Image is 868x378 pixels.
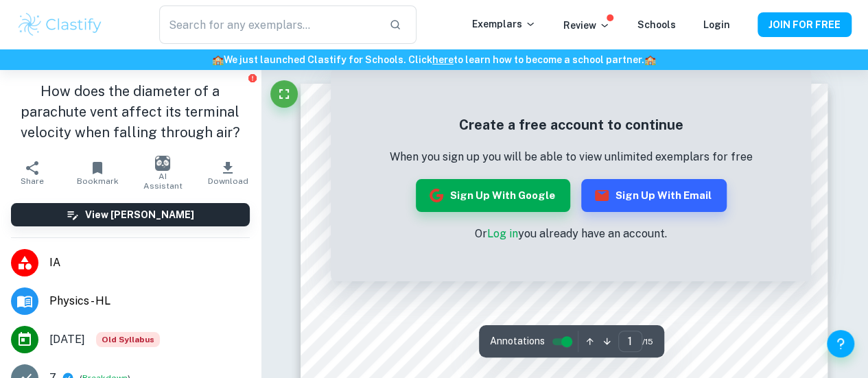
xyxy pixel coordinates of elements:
[390,226,753,242] p: Or you already have an account.
[390,149,753,165] p: When you sign up you will be able to view unlimited exemplars for free
[390,115,753,135] h5: Create a free account to continue
[758,12,852,37] button: JOIN FOR FREE
[490,334,545,349] span: Annotations
[416,179,570,212] button: Sign up with Google
[159,5,379,44] input: Search for any exemplars...
[139,172,187,191] span: AI Assistant
[472,16,536,32] p: Exemplars
[155,156,170,171] img: AI Assistant
[77,176,119,186] span: Bookmark
[3,52,865,67] h6: We just launched Clastify for Schools. Click to learn how to become a school partner.
[96,332,160,347] div: Starting from the May 2025 session, the Physics IA requirements have changed. It's OK to refer to...
[196,154,261,192] button: Download
[130,154,196,192] button: AI Assistant
[270,80,298,108] button: Fullscreen
[432,54,454,65] a: here
[827,330,854,357] button: Help and Feedback
[487,227,518,240] a: Log in
[644,54,656,65] span: 🏫
[11,203,250,226] button: View [PERSON_NAME]
[248,73,258,83] button: Report issue
[49,331,85,348] span: [DATE]
[49,293,250,309] span: Physics - HL
[65,154,130,192] button: Bookmark
[11,81,250,143] h1: How does the diameter of a parachute vent affect its terminal velocity when falling through air?
[637,19,676,30] a: Schools
[642,335,653,348] span: / 15
[703,19,730,30] a: Login
[581,179,727,212] button: Sign up with Email
[208,176,248,186] span: Download
[21,176,44,186] span: Share
[49,255,250,271] span: IA
[563,18,610,33] p: Review
[212,54,224,65] span: 🏫
[16,11,104,38] img: Clastify logo
[96,332,160,347] span: Old Syllabus
[85,207,194,222] h6: View [PERSON_NAME]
